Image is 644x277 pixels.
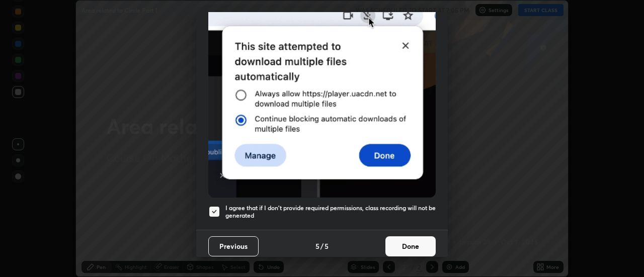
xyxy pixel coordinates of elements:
h4: / [320,241,324,251]
button: Done [385,236,436,256]
h4: 5 [315,241,319,251]
h4: 5 [325,241,329,251]
h5: I agree that if I don't provide required permissions, class recording will not be generated [225,204,436,220]
button: Previous [208,236,259,256]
